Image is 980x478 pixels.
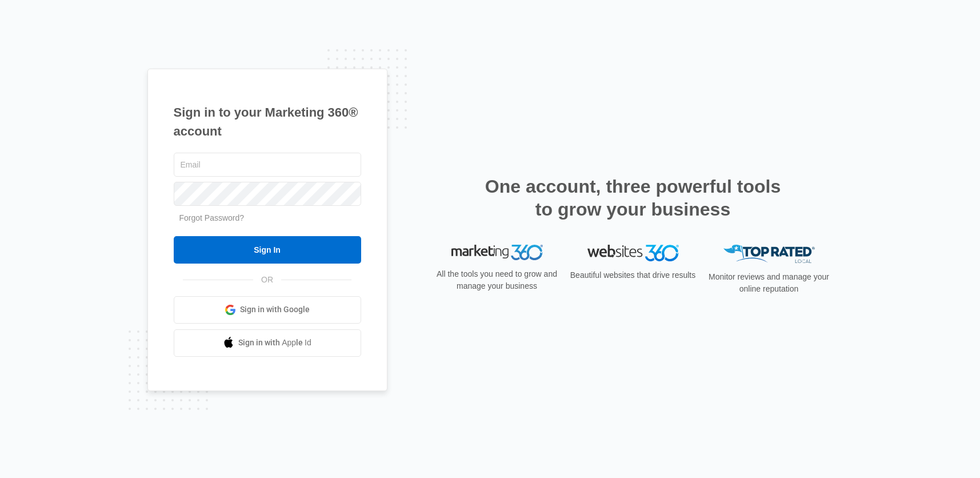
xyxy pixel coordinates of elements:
p: Monitor reviews and manage your online reputation [705,271,833,295]
img: Marketing 360 [451,245,543,261]
h2: One account, three powerful tools to grow your business [482,175,785,221]
a: Sign in with Apple Id [174,329,361,357]
a: Forgot Password? [179,213,245,222]
input: Email [174,153,361,177]
span: Sign in with Google [240,304,310,316]
input: Sign In [174,236,361,264]
span: Sign in with Apple Id [238,337,311,349]
a: Sign in with Google [174,296,361,324]
p: Beautiful websites that drive results [569,269,697,281]
span: OR [253,274,281,286]
img: Websites 360 [587,245,679,261]
p: All the tools you need to grow and manage your business [433,268,561,292]
h1: Sign in to your Marketing 360® account [174,103,361,141]
img: Top Rated Local [723,245,815,264]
